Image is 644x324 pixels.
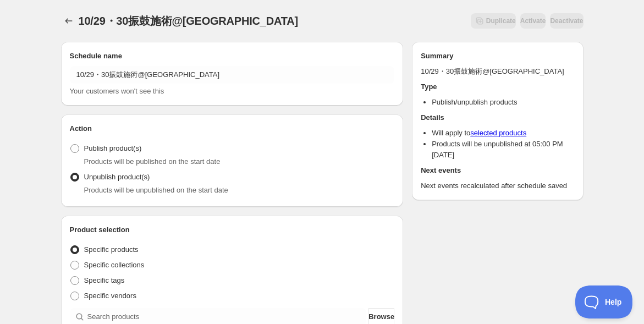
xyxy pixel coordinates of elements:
[70,51,395,62] h2: Schedule name
[421,51,574,62] h2: Summary
[84,245,139,254] span: Specific products
[84,261,145,269] span: Specific collections
[84,292,136,300] span: Specific vendors
[421,180,574,191] p: Next events recalculated after schedule saved
[84,186,228,194] span: Products will be unpublished on the start date
[575,285,633,318] iframe: Toggle Customer Support
[432,128,574,139] li: Will apply to
[70,87,164,95] span: Your customers won't see this
[70,123,395,134] h2: Action
[421,165,574,176] h2: Next events
[84,157,221,166] span: Products will be published on the start date
[470,129,526,137] a: selected products
[421,66,574,77] p: 10/29・30振鼓施術@[GEOGRAPHIC_DATA]
[70,224,395,235] h2: Product selection
[84,173,150,181] span: Unpublish product(s)
[61,13,76,29] button: Schedules
[368,311,394,322] span: Browse
[79,15,299,27] span: 10/29・30振鼓施術@[GEOGRAPHIC_DATA]
[421,112,574,123] h2: Details
[84,144,142,152] span: Publish product(s)
[432,97,574,108] li: Publish/unpublish products
[84,276,125,284] span: Specific tags
[432,139,574,161] li: Products will be unpublished at 05:00 PM [DATE]
[421,81,574,92] h2: Type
